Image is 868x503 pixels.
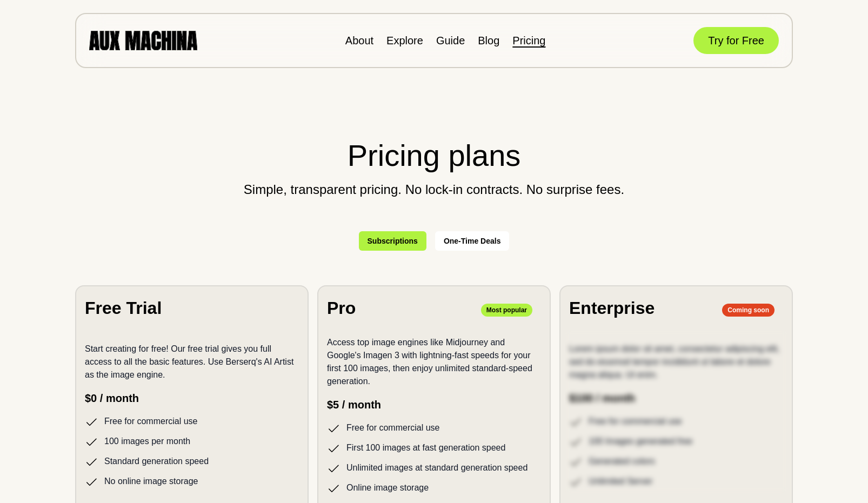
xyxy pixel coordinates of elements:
[481,304,532,317] p: Most popular
[85,295,162,321] h2: Free Trial
[693,27,779,54] button: Try for Free
[327,295,356,321] h2: Pro
[85,415,299,428] li: Free for commercial use
[569,295,655,321] h2: Enterprise
[386,35,423,46] a: Explore
[327,481,541,495] li: Online image storage
[75,183,793,197] p: Simple, transparent pricing. No lock-in contracts. No surprise fees.
[327,441,541,455] li: First 100 images at fast generation speed
[85,475,299,488] li: No online image storage
[85,390,299,406] p: $0 / month
[327,421,541,435] li: Free for commercial use
[85,455,299,468] li: Standard generation speed
[327,397,541,413] p: $5 / month
[345,35,373,46] a: About
[327,336,541,388] p: Access top image engines like Midjourney and Google's Imagen 3 with lightning-fast speeds for you...
[436,35,465,46] a: Guide
[75,133,793,178] h2: Pricing plans
[89,31,197,50] img: AUX MACHINA
[435,231,510,251] button: One-Time Deals
[85,343,299,381] p: Start creating for free! Our free trial gives you full access to all the basic features. Use Bers...
[722,304,774,317] p: Coming soon
[512,35,545,46] a: Pricing
[359,231,426,251] button: Subscriptions
[478,35,499,46] a: Blog
[327,461,541,475] li: Unlimited images at standard generation speed
[85,435,299,448] li: 100 images per month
